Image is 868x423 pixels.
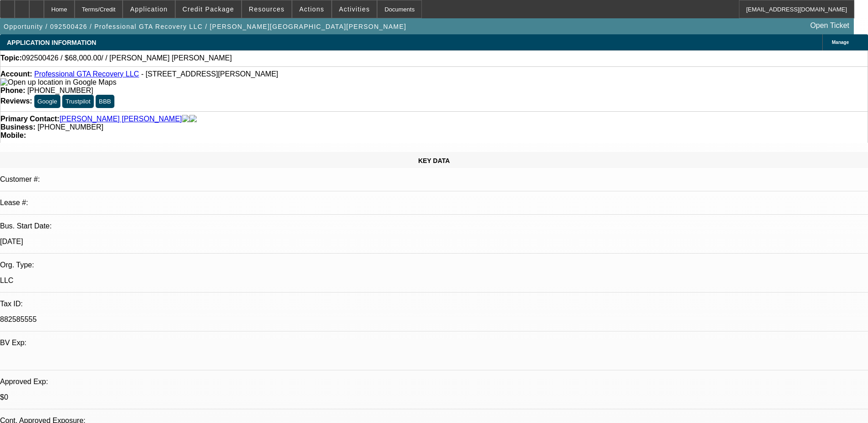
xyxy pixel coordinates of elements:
[27,87,93,94] span: [PHONE_NUMBER]
[0,78,116,87] img: Open up location in Google Maps
[22,54,232,62] span: 092500426 / $68,000.00/ / [PERSON_NAME] [PERSON_NAME]
[0,78,116,86] a: View Google Maps
[807,18,853,33] a: Open Ticket
[242,0,291,18] button: Resources
[249,5,285,13] span: Resources
[832,40,849,45] span: Manage
[59,115,182,123] a: [PERSON_NAME] [PERSON_NAME]
[292,0,331,18] button: Actions
[189,115,197,123] img: linkedin-icon.png
[339,5,370,13] span: Activities
[38,123,103,131] span: [PHONE_NUMBER]
[0,87,25,94] strong: Phone:
[332,0,377,18] button: Activities
[34,70,139,78] a: Professional GTA Recovery LLC
[0,123,35,131] strong: Business:
[123,0,174,18] button: Application
[34,95,60,108] button: Google
[418,157,450,164] span: KEY DATA
[183,5,234,13] span: Credit Package
[176,0,241,18] button: Credit Package
[0,54,22,62] strong: Topic:
[0,115,59,123] strong: Primary Contact:
[130,5,167,13] span: Application
[4,23,406,30] span: Opportunity / 092500426 / Professional GTA Recovery LLC / [PERSON_NAME][GEOGRAPHIC_DATA][PERSON_N...
[62,95,93,108] button: Trustpilot
[0,131,26,139] strong: Mobile:
[299,5,324,13] span: Actions
[0,70,32,78] strong: Account:
[141,70,278,78] span: - [STREET_ADDRESS][PERSON_NAME]
[7,39,96,46] span: APPLICATION INFORMATION
[182,115,189,123] img: facebook-icon.png
[0,97,32,105] strong: Reviews:
[96,95,114,108] button: BBB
